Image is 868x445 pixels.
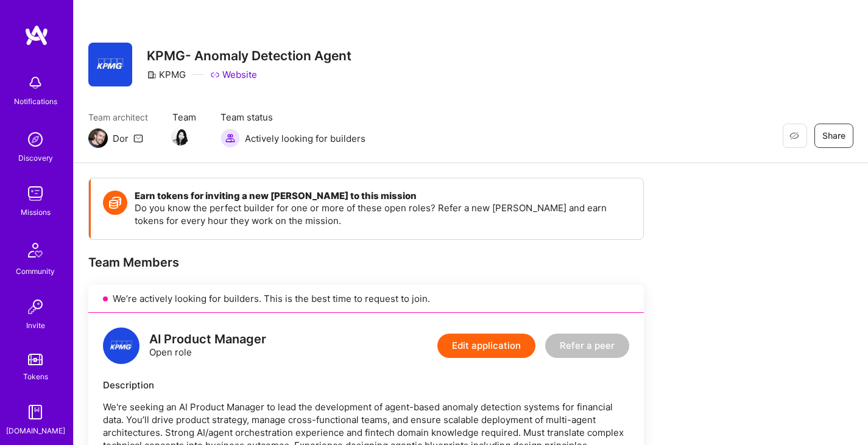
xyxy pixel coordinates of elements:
div: KPMG [147,68,186,81]
button: Refer a peer [545,334,629,358]
img: Invite [23,295,48,319]
img: logo [103,328,139,364]
p: Do you know the perfect builder for one or more of these open roles? Refer a new [PERSON_NAME] an... [135,201,631,227]
span: Share [822,130,845,142]
span: Actively looking for builders [245,132,365,145]
span: Team [172,111,196,124]
img: bell [23,71,48,95]
i: icon Mail [133,133,143,143]
img: Community [21,236,50,265]
a: Team Member Avatar [172,126,188,147]
img: Actively looking for builders [221,128,240,148]
div: AI Product Manager [149,333,266,346]
div: Invite [26,319,45,332]
span: Team status [221,111,365,124]
div: Missions [21,206,51,219]
div: Dor [113,132,129,145]
h4: Earn tokens for inviting a new [PERSON_NAME] to this mission [135,191,631,201]
img: discovery [23,127,48,152]
img: logo [24,24,49,46]
div: Tokens [23,370,48,383]
div: We’re actively looking for builders. This is the best time to request to join. [88,285,644,313]
img: Team Member Avatar [171,127,189,145]
button: Share [814,124,853,148]
img: Team Architect [88,128,108,148]
img: guide book [23,400,48,424]
div: Team Members [88,254,644,270]
a: Website [210,68,257,81]
button: Edit application [437,334,535,358]
div: Notifications [14,95,57,108]
img: tokens [28,354,43,365]
img: Token icon [103,191,127,215]
div: [DOMAIN_NAME] [6,424,65,437]
div: Community [16,265,55,278]
div: Discovery [18,152,53,164]
div: Open role [149,333,266,359]
div: Description [103,379,629,391]
img: Company Logo [88,43,132,86]
i: icon EyeClosed [789,131,799,141]
img: teamwork [23,181,48,206]
i: icon CompanyGray [147,70,157,80]
span: Team architect [88,111,148,124]
h3: KPMG- Anomaly Detection Agent [147,48,351,63]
